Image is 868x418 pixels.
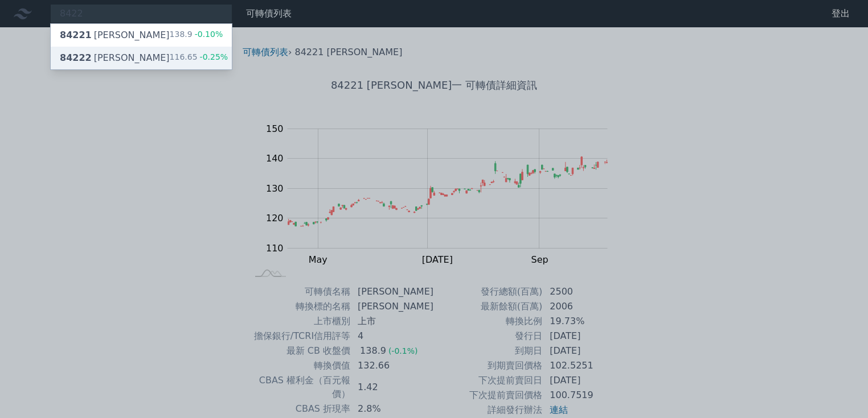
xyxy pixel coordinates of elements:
[60,51,170,65] div: [PERSON_NAME]
[60,28,170,42] div: [PERSON_NAME]
[198,52,228,61] span: -0.25%
[60,30,92,40] span: 84221
[193,30,223,39] span: -0.10%
[60,52,92,63] span: 84222
[170,51,228,65] div: 116.65
[170,28,223,42] div: 138.9
[51,47,232,69] a: 84222[PERSON_NAME] 116.65-0.25%
[51,24,232,47] a: 84221[PERSON_NAME] 138.9-0.10%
